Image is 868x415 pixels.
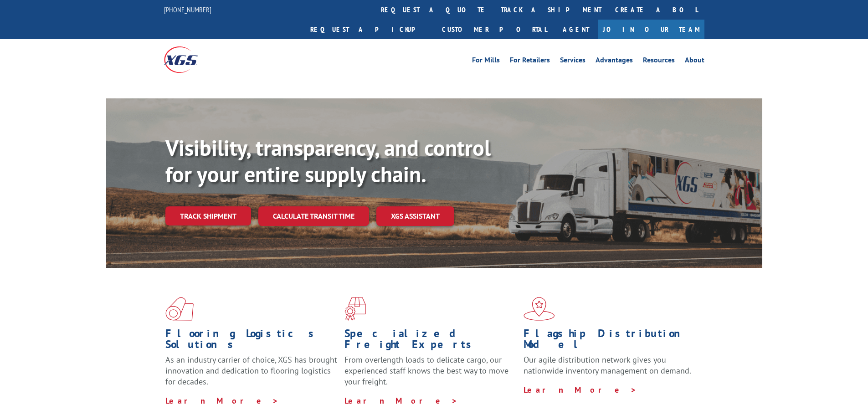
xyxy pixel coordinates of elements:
[165,328,338,354] h1: Flooring Logistics Solutions
[344,354,517,395] p: From overlength loads to delicate cargo, our experienced staff knows the best way to move your fr...
[472,56,500,67] a: For Mills
[376,206,454,226] a: XGS ASSISTANT
[596,56,633,67] a: Advantages
[165,354,337,387] span: As an industry carrier of choice, XGS has brought innovation and dedication to flooring logistics...
[165,206,251,225] a: Track shipment
[165,297,194,321] img: xgs-icon-total-supply-chain-intelligence-red
[524,354,691,376] span: Our agile distribution network gives you nationwide inventory management on demand.
[165,395,279,406] a: Learn More >
[303,20,435,39] a: Request a pickup
[554,20,598,39] a: Agent
[344,395,458,406] a: Learn More >
[560,56,586,67] a: Services
[643,56,675,67] a: Resources
[524,328,696,354] h1: Flagship Distribution Model
[165,133,491,188] b: Visibility, transparency, and control for your entire supply chain.
[435,20,554,39] a: Customer Portal
[598,20,704,39] a: Join Our Team
[685,56,704,67] a: About
[344,328,517,354] h1: Specialized Freight Experts
[258,206,369,226] a: Calculate transit time
[524,297,555,321] img: xgs-icon-flagship-distribution-model-red
[164,5,211,14] a: [PHONE_NUMBER]
[510,56,550,67] a: For Retailers
[524,384,637,395] a: Learn More >
[344,297,366,321] img: xgs-icon-focused-on-flooring-red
